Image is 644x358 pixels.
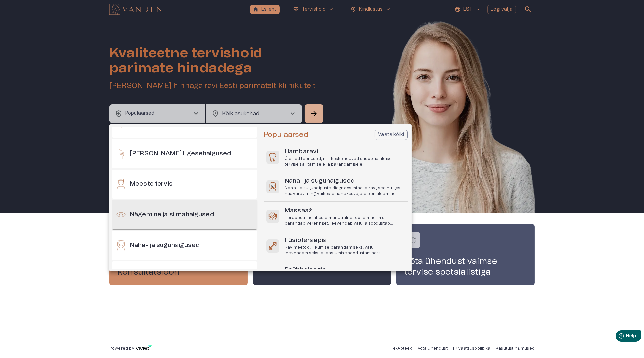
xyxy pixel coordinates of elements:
p: Naha- ja suguhaiguste diagnoosimine ja ravi, sealhulgas haavaravi ning väikeste nahakasvajate eem... [285,185,405,197]
h6: Massaaž [285,206,405,215]
button: Vaata kõiki [375,130,408,140]
p: Vaata kõiki [378,131,404,138]
h5: Populaarsed [264,130,308,140]
iframe: Help widget launcher [592,328,644,346]
p: Üldised teenused, mis keskenduvad suuõõne üldise tervise säilitamisele ja parandamisele [285,156,405,167]
p: Terapeutiline lihaste manuaalne töötlemine, mis parandab vereringet, leevendab valu ja soodustab ... [285,215,405,226]
h6: Psühholoogia [285,266,405,275]
h6: Nägemine ja silmahaigused [130,210,214,219]
h6: Naha- ja suguhaigused [130,241,200,250]
p: Ravimeetod, liikumise parandamiseks, valu leevendamiseks ja taastumise soodustamiseks. [285,245,405,256]
h6: [PERSON_NAME] liigesehaigused [130,149,231,158]
h6: Füsioteraapia [285,236,405,245]
h6: Meeste tervis [130,180,173,189]
h6: Hambaravi [285,147,405,156]
h6: Naha- ja suguhaigused [285,177,405,186]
